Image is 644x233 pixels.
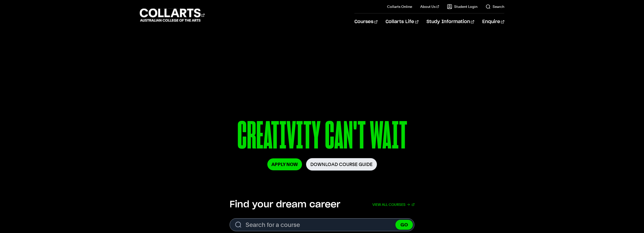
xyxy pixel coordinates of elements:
input: Search for a course [230,218,414,231]
div: Go to homepage [140,8,205,22]
a: Collarts Online [387,4,412,9]
a: Apply Now [267,158,302,170]
a: Courses [354,13,377,30]
a: Download Course Guide [306,158,377,171]
a: Study Information [427,13,474,30]
h2: Find your dream career [230,199,340,210]
form: Search [230,218,414,231]
a: Enquire [482,13,504,30]
a: Collarts Life [386,13,418,30]
a: About Us [420,4,439,9]
button: GO [395,220,413,230]
a: Student Login [447,4,477,9]
a: View all courses [372,199,414,210]
p: CREATIVITY CAN'T WAIT [194,116,450,158]
a: Search [486,4,504,9]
